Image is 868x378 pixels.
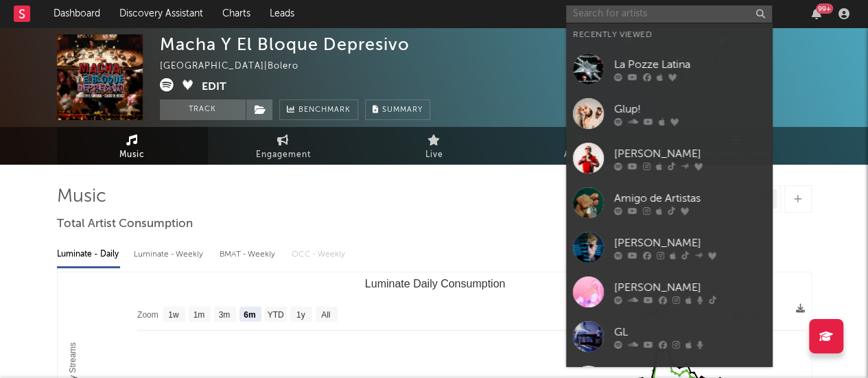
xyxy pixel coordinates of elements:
text: Luminate Daily Consumption [364,278,505,290]
text: 1y [296,310,305,320]
div: [PERSON_NAME] [614,235,765,251]
div: 99 + [816,3,833,14]
button: Track [160,99,246,120]
text: Zoom [137,310,159,320]
div: BMAT - Weekly [220,243,278,266]
a: Live [359,127,510,165]
a: La Pozze Latina [566,47,772,91]
div: Glup! [614,101,765,117]
button: 99+ [812,8,821,19]
button: Edit [202,78,226,95]
a: GL [566,314,772,359]
div: Recently Viewed [573,27,765,43]
text: YTD [267,310,283,320]
div: Luminate - Weekly [134,243,206,266]
div: GL [614,324,765,340]
a: Benchmark [279,99,358,120]
a: Music [57,127,208,165]
span: Benchmark [298,102,351,119]
a: Amigo de Artistas [566,180,772,225]
span: Live [425,147,443,163]
a: Engagement [208,127,359,165]
text: 6m [244,310,255,320]
text: 1m [193,310,204,320]
span: Summary [382,106,423,114]
span: Audience [564,147,606,163]
text: All [321,310,330,320]
input: Search for artists [566,5,772,23]
button: Summary [365,99,430,120]
div: [GEOGRAPHIC_DATA] | Bolero [160,58,314,75]
div: Macha Y El Bloque Depresivo [160,34,410,54]
div: La Pozze Latina [614,56,765,73]
div: Luminate - Daily [57,243,120,266]
span: Music [119,147,145,163]
a: [PERSON_NAME] [566,270,772,314]
text: 3m [218,310,230,320]
a: Glup! [566,91,772,136]
div: [PERSON_NAME] [614,145,765,162]
span: Engagement [256,147,311,163]
div: Amigo de Artistas [614,190,765,206]
a: [PERSON_NAME] [566,136,772,180]
a: [PERSON_NAME] [566,225,772,270]
div: [PERSON_NAME] [614,279,765,296]
text: 1w [168,310,179,320]
span: Total Artist Consumption [57,216,193,233]
a: Audience [510,127,661,165]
